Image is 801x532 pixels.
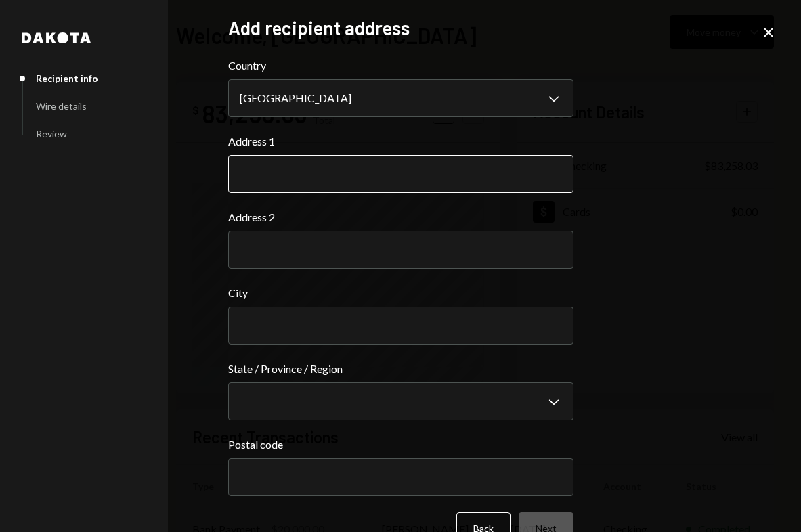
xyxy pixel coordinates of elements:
[228,15,573,41] h2: Add recipient address
[228,361,573,377] label: State / Province / Region
[228,133,573,150] label: Address 1
[228,209,573,225] label: Address 2
[36,128,67,139] div: Review
[36,100,87,112] div: Wire details
[228,285,573,301] label: City
[228,58,573,74] label: Country
[228,437,573,453] label: Postal code
[228,79,573,117] button: Country
[36,72,98,84] div: Recipient info
[228,382,573,420] button: State / Province / Region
